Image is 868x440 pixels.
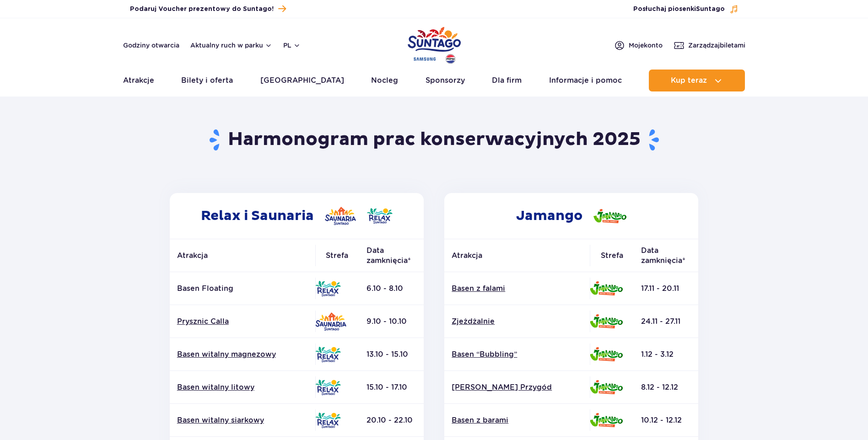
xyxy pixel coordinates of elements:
span: Suntago [696,6,725,12]
td: 9.10 - 10.10 [359,305,424,338]
img: Saunaria [315,312,346,331]
th: Atrakcja [444,239,590,272]
th: Strefa [590,239,634,272]
h1: Harmonogram prac konserwacyjnych 2025 [166,128,702,152]
img: Jamango [590,380,623,394]
a: Prysznic Calla [177,317,308,327]
a: [GEOGRAPHIC_DATA] [260,70,344,91]
td: 20.10 - 22.10 [359,404,424,437]
img: Jamango [590,347,623,361]
a: Zarządzajbiletami [674,40,745,51]
a: Park of Poland [408,23,461,65]
td: 6.10 - 8.10 [359,272,424,305]
th: Data zamknięcia* [359,239,424,272]
span: Zarządzaj biletami [688,41,745,50]
button: Posłuchaj piosenkiSuntago [633,5,739,14]
p: Basen Floating [177,284,308,294]
span: Moje konto [629,41,663,50]
td: 13.10 - 15.10 [359,338,424,371]
img: Saunaria [325,207,356,225]
button: Kup teraz [649,70,745,91]
a: Basen witalny magnezowy [177,349,308,360]
a: Mojekonto [614,40,663,51]
a: Basen “Bubbling” [452,349,582,360]
a: Bilety i oferta [181,70,233,91]
a: Basen witalny litowy [177,382,308,392]
a: Nocleg [371,70,398,91]
img: Relax [367,208,393,224]
img: Relax [315,413,341,428]
a: Basen z barami [452,415,582,425]
th: Atrakcja [170,239,315,272]
td: 15.10 - 17.10 [359,371,424,404]
th: Data zamknięcia* [634,239,698,272]
td: 8.12 - 12.12 [634,371,698,404]
h2: Jamango [444,193,698,239]
img: Jamango [590,314,623,328]
a: [PERSON_NAME] Przygód [452,382,582,392]
td: 24.11 - 27.11 [634,305,698,338]
a: Basen z falami [452,284,582,294]
button: pl [283,41,301,50]
img: Relax [315,347,341,362]
td: 17.11 - 20.11 [634,272,698,305]
img: Relax [315,281,341,296]
a: Dla firm [492,70,522,91]
a: Atrakcje [123,70,154,91]
span: Podaruj Voucher prezentowy do Suntago! [130,5,274,14]
a: Zjeżdżalnie [452,317,582,327]
img: Jamango [593,209,626,223]
a: Informacje i pomoc [549,70,622,91]
img: Jamango [590,413,623,427]
img: Jamango [590,281,623,295]
h2: Relax i Saunaria [170,193,424,239]
a: Godziny otwarcia [123,41,179,50]
td: 1.12 - 3.12 [634,338,698,371]
td: 10.12 - 12.12 [634,404,698,437]
button: Aktualny ruch w parku [190,42,272,49]
span: Posłuchaj piosenki [633,5,725,14]
img: Relax [315,380,341,395]
a: Podaruj Voucher prezentowy do Suntago! [130,3,286,15]
th: Strefa [315,239,359,272]
a: Sponsorzy [426,70,465,91]
a: Basen witalny siarkowy [177,415,308,425]
span: Kup teraz [671,76,707,85]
